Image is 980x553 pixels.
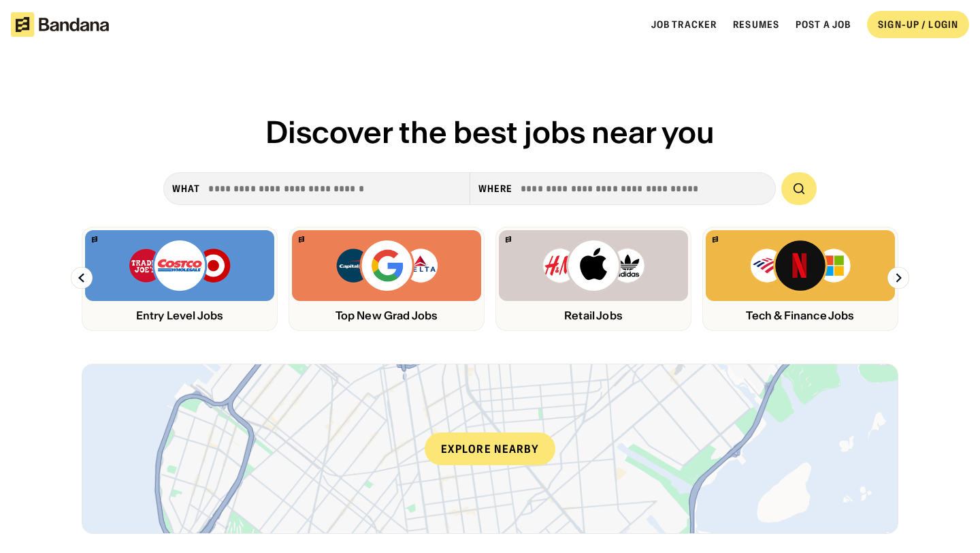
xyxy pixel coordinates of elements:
[265,113,715,151] span: Discover the best jobs near you
[92,236,97,242] img: Bandana logo
[796,18,851,31] a: Post a job
[82,364,898,533] a: Explore nearby
[85,309,274,322] div: Entry Level Jobs
[733,18,779,31] a: Resumes
[82,227,278,331] a: Bandana logoTrader Joe’s, Costco, Target logosEntry Level Jobs
[878,18,958,31] div: SIGN-UP / LOGIN
[542,238,645,293] img: H&M, Apply, Adidas logos
[478,183,513,195] div: Where
[425,432,555,465] div: Explore nearby
[713,236,718,242] img: Bandana logo
[292,309,481,322] div: Top New Grad Jobs
[495,227,691,331] a: Bandana logoH&M, Apply, Adidas logosRetail Jobs
[172,183,200,195] div: what
[706,309,895,322] div: Tech & Finance Jobs
[506,236,511,242] img: Bandana logo
[499,309,688,322] div: Retail Jobs
[887,267,909,289] img: Right Arrow
[702,227,898,331] a: Bandana logoBank of America, Netflix, Microsoft logosTech & Finance Jobs
[289,227,485,331] a: Bandana logoCapital One, Google, Delta logosTop New Grad Jobs
[299,236,304,242] img: Bandana logo
[749,238,852,293] img: Bank of America, Netflix, Microsoft logos
[651,18,717,31] a: Job Tracker
[11,12,109,37] img: Bandana logotype
[128,238,231,293] img: Trader Joe’s, Costco, Target logos
[71,267,93,289] img: Left Arrow
[335,238,438,293] img: Capital One, Google, Delta logos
